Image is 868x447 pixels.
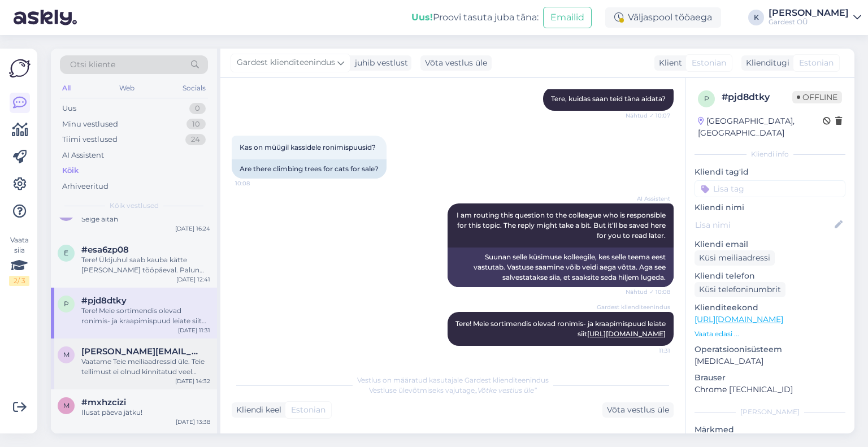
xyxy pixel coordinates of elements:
[704,94,709,103] span: p
[81,357,210,377] div: Vaatame Teie meiliaadressid üle. Teie tellimust ei olnud kinnitatud veel kuna pidime [PERSON_NAME...
[769,18,849,27] div: Gardest OÜ
[628,194,670,203] span: AI Assistent
[695,407,845,417] div: [PERSON_NAME]
[189,103,206,114] div: 0
[695,424,845,436] p: Märkmed
[695,355,845,367] p: [MEDICAL_DATA]
[62,134,118,145] div: Tiimi vestlused
[62,165,79,176] div: Kõik
[232,404,281,416] div: Kliendi keel
[81,306,210,326] div: Tere! Meie sortimendis olevad ronimis- ja kraapimispuud leiate siit [URL][DOMAIN_NAME]
[457,211,667,240] span: I am routing this question to the colleague who is responsible for this topic. The reply might ta...
[769,8,849,18] div: [PERSON_NAME]
[411,11,539,24] div: Proovi tasuta juba täna:
[695,238,845,250] p: Kliendi email
[62,181,108,192] div: Arhiveeritud
[587,329,666,338] a: [URL][DOMAIN_NAME]
[9,235,29,286] div: Vaata siia
[695,344,845,355] p: Operatsioonisüsteem
[63,401,70,410] span: m
[291,404,325,416] span: Estonian
[626,111,670,120] span: Nähtud ✓ 10:07
[551,94,666,103] span: Tere, kuidas saan teid täna aidata?
[232,159,387,179] div: Are there climbing trees for cats for sale?
[176,418,210,426] div: [DATE] 13:38
[81,214,210,224] div: Selge aitäh
[792,91,842,103] span: Offline
[175,377,210,385] div: [DATE] 14:32
[448,248,674,287] div: Suunan selle küsimuse kolleegile, kes selle teema eest vastutab. Vastuse saamine võib veidi aega ...
[186,119,206,130] div: 10
[237,57,335,69] span: Gardest klienditeenindus
[117,81,137,96] div: Web
[81,296,127,306] span: #pjd8dtky
[81,245,129,255] span: #esa6zp08
[695,149,845,159] div: Kliendi info
[605,7,721,28] div: Väljaspool tööaega
[9,276,29,286] div: 2 / 3
[235,179,277,188] span: 10:08
[695,384,845,396] p: Chrome [TECHNICAL_ID]
[799,57,834,69] span: Estonian
[81,407,210,418] div: Ilusat päeva jätku!
[695,219,832,231] input: Lisa nimi
[64,249,68,257] span: e
[176,275,210,284] div: [DATE] 12:41
[741,57,789,69] div: Klienditugi
[695,302,845,314] p: Klienditeekond
[369,386,537,394] span: Vestluse ülevõtmiseks vajutage
[695,250,775,266] div: Küsi meiliaadressi
[695,372,845,384] p: Brauser
[602,402,674,418] div: Võta vestlus üle
[62,150,104,161] div: AI Assistent
[695,314,783,324] a: [URL][DOMAIN_NAME]
[654,57,682,69] div: Klient
[240,143,376,151] span: Kas on müügil kassidele ronimispuusid?
[626,288,670,296] span: Nähtud ✓ 10:08
[597,303,670,311] span: Gardest klienditeenindus
[60,81,73,96] div: All
[81,255,210,275] div: Tere! Üldjuhul saab kauba kätte [PERSON_NAME] tööpäeval. Palun oota kindlasti e-kirja, et tellimu...
[178,326,210,335] div: [DATE] 11:31
[692,57,726,69] span: Estonian
[695,202,845,214] p: Kliendi nimi
[110,201,159,211] span: Kõik vestlused
[695,329,845,339] p: Vaata edasi ...
[62,119,118,130] div: Minu vestlused
[695,270,845,282] p: Kliendi telefon
[185,134,206,145] div: 24
[350,57,408,69] div: juhib vestlust
[357,376,549,384] span: Vestlus on määratud kasutajale Gardest klienditeenindus
[695,180,845,197] input: Lisa tag
[180,81,208,96] div: Socials
[64,300,69,308] span: p
[420,55,492,71] div: Võta vestlus üle
[9,58,31,79] img: Askly Logo
[81,397,126,407] span: #mxhzcizi
[628,346,670,355] span: 11:31
[411,12,433,23] b: Uus!
[722,90,792,104] div: # pjd8dtky
[175,224,210,233] div: [DATE] 16:24
[695,282,785,297] div: Küsi telefoninumbrit
[769,8,861,27] a: [PERSON_NAME]Gardest OÜ
[62,103,76,114] div: Uus
[63,350,70,359] span: m
[748,10,764,25] div: K
[543,7,592,28] button: Emailid
[695,166,845,178] p: Kliendi tag'id
[455,319,667,338] span: Tere! Meie sortimendis olevad ronimis- ja kraapimispuud leiate siit
[81,346,199,357] span: merita.soome@mail.ee
[475,386,537,394] i: „Võtke vestlus üle”
[70,59,115,71] span: Otsi kliente
[698,115,823,139] div: [GEOGRAPHIC_DATA], [GEOGRAPHIC_DATA]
